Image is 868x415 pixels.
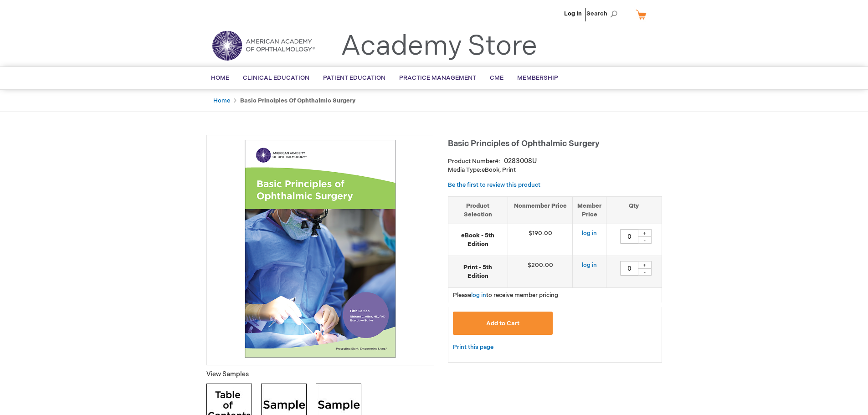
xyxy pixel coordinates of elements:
div: - [638,268,652,276]
span: CME [490,74,503,82]
p: eBook, Print [448,166,662,174]
span: Please to receive member pricing [453,292,558,299]
p: View Samples [206,370,434,379]
th: Product Selection [448,196,508,224]
th: Nonmember Price [508,196,573,224]
a: log in [582,230,597,237]
strong: Print - 5th Edition [453,263,503,280]
span: Patient Education [323,74,385,82]
th: Member Price [573,196,606,224]
img: Basic Principles of Ophthalmic Surgery [211,140,429,358]
td: $190.00 [508,224,573,256]
strong: Media Type: [448,166,482,174]
button: Add to Cart [453,312,553,335]
input: Qty [620,261,638,276]
span: Practice Management [399,74,476,82]
span: Search [586,5,621,23]
strong: Basic Principles of Ophthalmic Surgery [240,97,355,104]
div: + [638,261,652,269]
a: log in [582,261,597,269]
span: Home [211,74,229,82]
div: 0283008U [504,157,537,166]
span: Basic Principles of Ophthalmic Surgery [448,139,600,149]
a: Print this page [453,342,493,353]
div: - [638,236,652,244]
div: + [638,229,652,237]
a: Academy Store [341,30,537,63]
a: log in [471,292,486,299]
th: Qty [606,196,662,224]
span: Add to Cart [486,320,519,327]
span: Membership [517,74,558,82]
span: Clinical Education [243,74,309,82]
a: Log In [564,10,582,17]
td: $200.00 [508,256,573,288]
a: Home [213,97,230,104]
strong: eBook - 5th Edition [453,231,503,248]
input: Qty [620,229,638,244]
strong: Product Number [448,158,500,165]
a: Be the first to review this product [448,181,540,189]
